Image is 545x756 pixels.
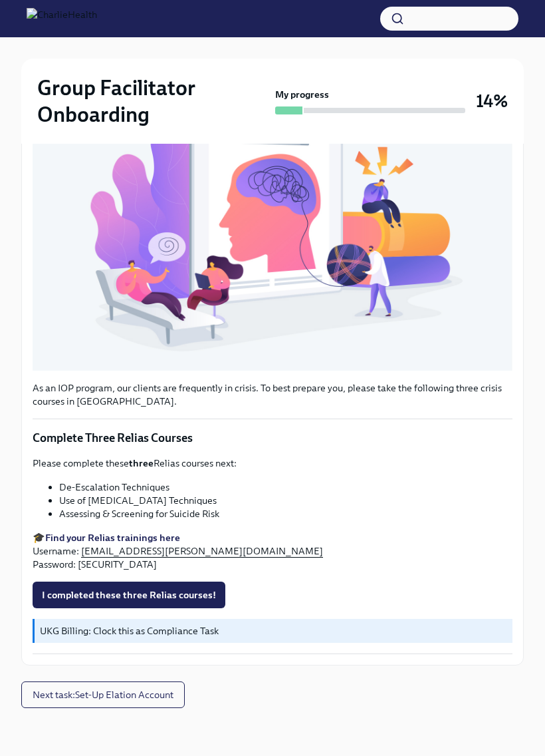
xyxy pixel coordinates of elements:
h3: 14% [476,89,508,113]
p: As an IOP program, our clients are frequently in crisis. To best prepare you, please take the fol... [33,381,512,408]
a: Find your Relias trainings here [45,532,180,544]
p: Please complete these Relias courses next: [33,457,512,470]
h2: Group Facilitator Onboarding [37,75,270,128]
p: Complete Three Relias Courses [33,430,512,446]
button: Next task:Set-Up Elation Account [21,681,185,708]
button: Zoom image [33,83,512,371]
p: UKG Billing: Clock this as Compliance Task [40,624,507,638]
span: I completed these three Relias courses! [42,588,216,602]
span: Next task : Set-Up Elation Account [33,688,173,701]
li: De-Escalation Techniques [59,480,512,494]
strong: My progress [275,88,329,101]
strong: three [129,457,154,469]
li: Use of [MEDICAL_DATA] Techniques [59,494,512,507]
p: 🎓 Username: Password: [SECURITY_DATA] [33,531,512,571]
img: CharlieHealth [27,8,97,29]
li: Assessing & Screening for Suicide Risk [59,507,512,520]
button: I completed these three Relias courses! [33,582,225,608]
